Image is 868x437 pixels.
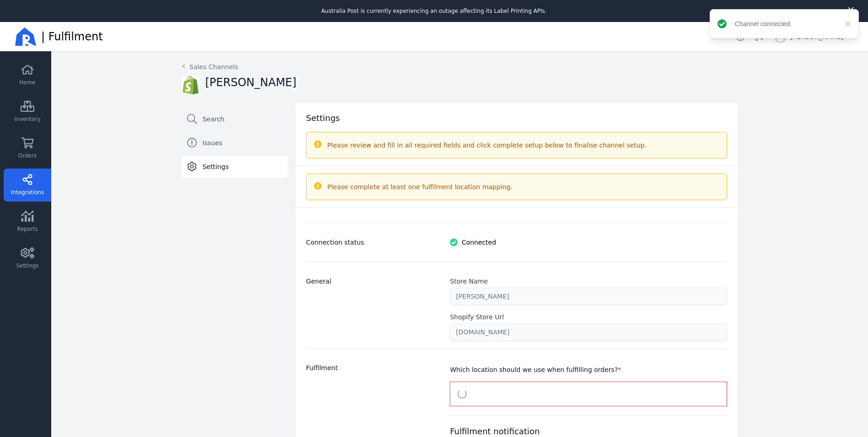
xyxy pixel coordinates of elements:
[41,29,103,44] span: | Fulfilment
[450,324,726,340] input: e.g. https://my-shopify-store.myshopify.com
[182,62,238,71] a: Sales Channels
[327,140,719,151] div: Please review and fill in all required fields and click complete setup below to finalise channel ...
[306,363,439,372] h3: Fulfilment
[306,277,439,286] h3: General
[306,112,340,125] h2: Settings
[458,238,500,247] span: Connected
[16,262,38,269] span: Settings
[205,75,297,90] h2: [PERSON_NAME]
[182,108,288,130] a: Search
[182,76,200,94] img: SHOPIFY
[202,138,222,147] span: Issues
[450,288,726,305] input: e.g. My Shopify Store
[735,19,840,28] div: Channel connected.
[450,277,488,286] label: Store Name
[321,7,547,15] div: Australia Post is currently experiencing an outage affecting its Label Printing APIs.
[734,30,747,43] a: Helpdesk
[11,189,44,196] span: Integrations
[182,156,288,178] a: Settings
[14,115,40,123] span: Inventory
[202,162,228,171] span: Settings
[450,312,504,322] label: Shopify Store Url
[18,152,37,159] span: Orders
[202,115,224,124] span: Search
[19,79,35,86] span: Home
[327,181,719,192] div: Please complete at least one fulfilment location mapping.
[17,225,38,233] span: Reports
[306,238,439,247] h3: Connection status
[840,18,851,29] button: close
[450,269,727,341] div: General
[182,132,288,154] a: Issues
[15,26,37,48] img: Ricemill Logo
[450,365,621,374] p: Which location should we use when fulfilling orders?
